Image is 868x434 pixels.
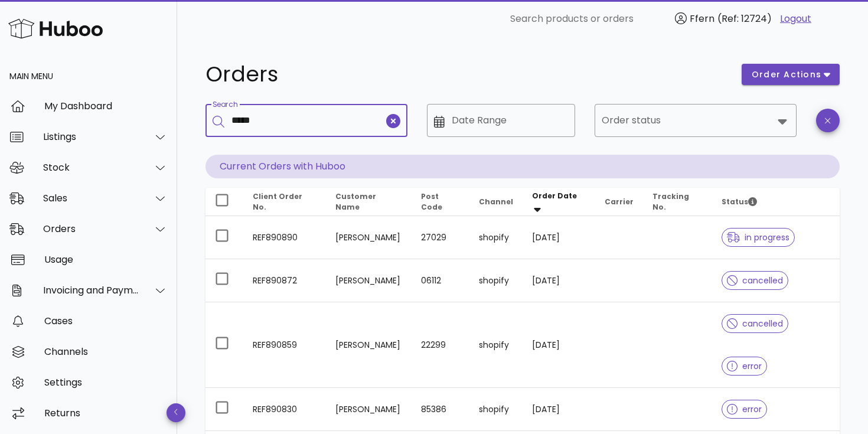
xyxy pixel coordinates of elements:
th: Customer Name [326,188,412,216]
div: My Dashboard [44,100,168,112]
div: Stock [43,162,139,173]
button: clear icon [386,114,400,128]
td: [DATE] [523,302,595,388]
th: Client Order No. [243,188,326,216]
div: Invoicing and Payments [43,285,139,296]
span: Tracking No. [652,191,689,212]
th: Post Code [412,188,470,216]
div: Sales [43,192,139,204]
th: Status [712,188,840,216]
span: Status [722,197,757,207]
label: Search [213,100,237,109]
td: [DATE] [523,216,595,259]
div: Order status [595,104,797,137]
h1: Orders [205,64,727,85]
span: Customer Name [335,191,376,212]
td: [DATE] [523,388,595,431]
span: cancelled [727,276,783,285]
span: order actions [751,68,822,81]
div: Listings [43,131,139,142]
button: order actions [742,64,840,85]
td: 27029 [412,216,470,259]
td: REF890859 [243,302,326,388]
td: [PERSON_NAME] [326,216,412,259]
td: REF890830 [243,388,326,431]
div: Settings [44,377,168,388]
span: error [727,405,762,413]
span: Client Order No. [253,191,302,212]
span: Post Code [421,191,442,212]
span: Ffern [690,12,714,25]
td: 06112 [412,259,470,302]
span: Carrier [605,197,634,207]
span: cancelled [727,319,783,328]
td: [DATE] [523,259,595,302]
span: Channel [479,197,513,207]
span: (Ref: 12724) [717,12,772,25]
td: [PERSON_NAME] [326,302,412,388]
th: Tracking No. [643,188,713,216]
td: shopify [469,302,523,388]
img: Huboo Logo [8,16,103,41]
th: Order Date: Sorted descending. Activate to remove sorting. [523,188,595,216]
a: Logout [780,12,811,26]
th: Carrier [595,188,643,216]
div: Channels [44,346,168,357]
td: [PERSON_NAME] [326,259,412,302]
th: Channel [469,188,523,216]
div: Cases [44,315,168,327]
td: REF890890 [243,216,326,259]
td: shopify [469,259,523,302]
td: [PERSON_NAME] [326,388,412,431]
td: 85386 [412,388,470,431]
td: shopify [469,216,523,259]
td: shopify [469,388,523,431]
p: Current Orders with Huboo [205,155,840,178]
td: REF890872 [243,259,326,302]
span: in progress [727,233,789,242]
div: Orders [43,223,139,234]
div: Returns [44,407,168,419]
div: Usage [44,254,168,265]
span: error [727,362,762,370]
td: 22299 [412,302,470,388]
span: Order Date [532,191,577,201]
